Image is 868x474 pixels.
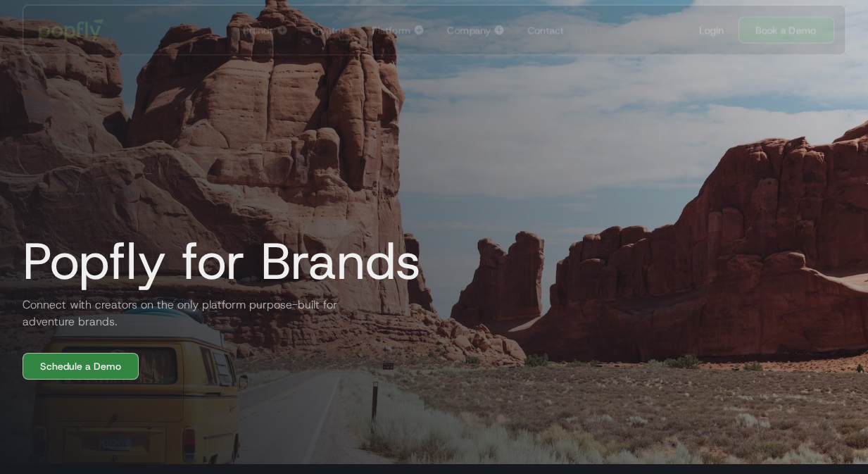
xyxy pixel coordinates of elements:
[310,23,349,37] div: Creators
[700,23,724,37] div: Login
[23,353,139,380] a: Schedule a Demo
[522,6,570,55] a: Contact
[738,17,834,44] a: Book a Demo
[243,23,274,37] div: Brands
[694,23,730,37] a: Login
[447,23,491,37] div: Company
[305,6,355,55] a: Creators
[29,9,120,51] a: home
[11,297,349,330] h2: Connect with creators on the only platform purpose-built for adventure brands.
[11,233,421,289] h1: Popfly for Brands
[527,23,564,37] div: Contact
[372,23,410,37] div: Platform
